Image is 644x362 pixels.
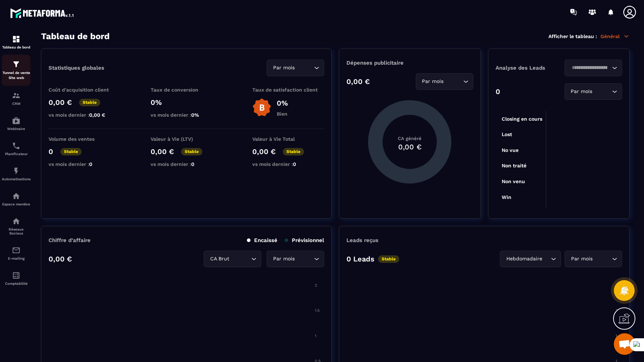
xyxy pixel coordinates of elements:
input: Search for option [231,255,249,263]
img: formation [12,60,20,69]
p: Statistiques globales [49,65,104,71]
p: 0,00 € [49,98,72,107]
p: Valeur à Vie Total [252,136,324,142]
a: formationformationTableau de bord [2,29,31,55]
input: Search for option [569,64,610,72]
p: Espace membre [2,202,31,206]
input: Search for option [445,78,461,85]
input: Search for option [296,255,312,263]
p: Chiffre d’affaire [49,237,91,243]
p: Comptabilité [2,282,31,286]
p: Encaissé [247,237,277,243]
p: Bien [277,111,288,117]
p: Webinaire [2,127,31,131]
a: accountantaccountantComptabilité [2,266,31,291]
img: formation [12,91,20,100]
span: Hebdomadaire [505,255,544,263]
p: Taux de conversion [151,87,222,93]
span: Par mois [569,88,594,96]
input: Search for option [544,255,549,263]
p: Dépenses publicitaire [346,60,473,66]
p: Volume des ventes [49,136,120,142]
p: Automatisations [2,177,31,181]
a: schedulerschedulerPlanificateur [2,136,31,161]
p: Leads reçus [346,237,378,243]
p: 0,00 € [151,147,174,156]
img: accountant [12,271,20,280]
a: automationsautomationsAutomatisations [2,161,31,186]
span: 0,00 € [89,112,105,118]
span: Par mois [569,255,594,263]
input: Search for option [594,88,610,96]
p: 0,00 € [346,77,370,86]
tspan: Non venu [501,178,525,184]
p: CRM [2,102,31,106]
p: Général [601,33,630,40]
div: Mở cuộc trò chuyện [614,333,635,355]
p: Stable [378,255,399,263]
p: Analyse des Leads [496,65,559,71]
div: Search for option [565,83,622,100]
div: Search for option [204,251,261,267]
img: automations [12,116,20,125]
p: Stable [60,148,82,156]
p: E-mailing [2,256,31,260]
p: vs mois dernier : [252,161,324,167]
div: Search for option [565,60,622,76]
p: vs mois dernier : [151,161,222,167]
p: Tableau de bord [2,45,31,49]
h3: Tableau de bord [41,31,110,41]
p: 0 [49,147,53,156]
a: automationsautomationsEspace membre [2,186,31,212]
div: Search for option [500,251,561,267]
tspan: Non traité [501,163,526,168]
input: Search for option [296,64,312,72]
tspan: 1.5 [315,308,319,313]
img: formation [12,35,20,43]
span: Par mois [271,64,296,72]
tspan: No vue [501,147,518,153]
img: social-network [12,217,20,226]
a: formationformationCRM [2,86,31,111]
p: 0 Leads [346,255,374,263]
p: Stable [283,148,304,156]
input: Search for option [594,255,610,263]
p: 0% [151,98,222,107]
a: emailemailE-mailing [2,241,31,266]
tspan: 1 [315,334,316,338]
tspan: Lost [501,131,512,137]
span: Par mois [420,78,445,85]
p: 0,00 € [49,255,72,263]
tspan: Win [501,194,511,200]
span: 0% [191,112,199,118]
div: Search for option [565,251,622,267]
img: email [12,246,20,255]
p: Valeur à Vie (LTV) [151,136,222,142]
p: vs mois dernier : [49,112,120,118]
img: automations [12,167,20,175]
p: vs mois dernier : [49,161,120,167]
span: 0 [89,161,92,167]
tspan: Closing en cours [501,116,542,122]
a: automationsautomationsWebinaire [2,111,31,136]
img: automations [12,192,20,200]
span: 0 [293,161,296,167]
p: Coût d'acquisition client [49,87,120,93]
p: Afficher le tableau : [548,33,597,39]
tspan: 2 [315,283,317,288]
a: social-networksocial-networkRéseaux Sociaux [2,212,31,241]
p: Stable [79,99,100,106]
p: Tunnel de vente Site web [2,70,31,80]
p: 0 [496,87,500,96]
p: Prévisionnel [285,237,324,243]
span: 0 [191,161,194,167]
img: scheduler [12,141,20,150]
p: Stable [181,148,202,156]
p: vs mois dernier : [151,112,222,118]
p: Réseaux Sociaux [2,227,31,235]
a: formationformationTunnel de vente Site web [2,55,31,86]
div: Search for option [416,73,473,90]
p: Planificateur [2,152,31,156]
div: Search for option [267,251,324,267]
p: Taux de satisfaction client [252,87,324,93]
